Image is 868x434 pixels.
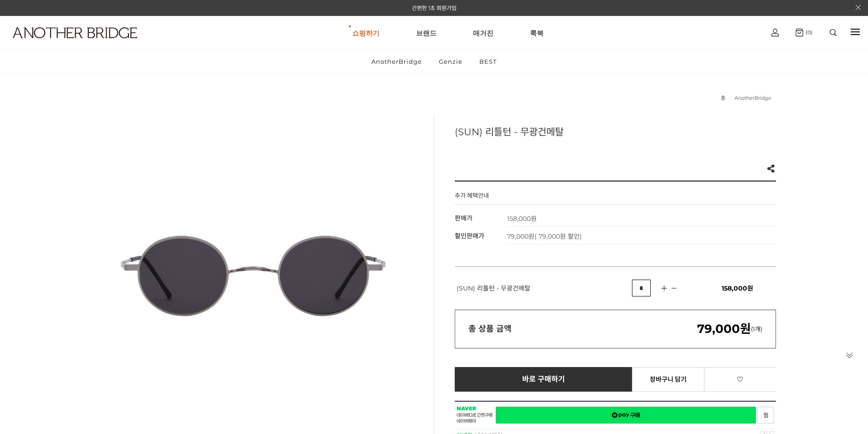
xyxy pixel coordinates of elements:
[507,214,537,223] strong: 158,000원
[455,124,776,138] h3: (SUN) 리틀턴 - 무광건메탈
[416,16,437,49] a: 브랜드
[412,5,457,11] a: 간편한 1초 회원가입
[697,322,751,336] em: 79,000원
[496,407,756,424] a: 새창
[455,214,473,222] span: 판매가
[5,27,135,61] a: logo
[431,50,470,73] a: Genzie
[455,191,489,204] h4: 추가 혜택안내
[455,232,484,240] span: 할인판매가
[473,16,493,49] a: 매거진
[803,29,812,36] span: (0)
[830,29,837,36] img: search
[468,324,512,334] strong: 총 상품 금액
[534,232,582,240] span: ( 79,000원 할인)
[657,284,671,293] img: 수량증가
[796,29,812,36] a: (0)
[364,50,430,73] a: AnotherBridge
[455,367,633,392] a: 바로 구매하기
[697,325,762,332] span: (1개)
[352,16,380,49] a: 쇼핑하기
[771,29,779,36] img: cart
[13,27,137,38] img: logo
[507,232,582,240] span: 79,000원
[530,16,544,49] a: 룩북
[522,375,565,383] span: 바로 구매하기
[796,29,803,36] img: cart
[632,367,704,392] a: 장바구니 담기
[668,284,680,292] img: 수량감소
[734,95,771,101] a: AnotherBridge
[472,50,504,73] a: BEST
[757,407,774,424] a: 새창
[721,95,725,101] a: 홈
[722,284,753,292] span: 158,000원
[455,267,632,310] td: (SUN) 리틀턴 - 무광건메탈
